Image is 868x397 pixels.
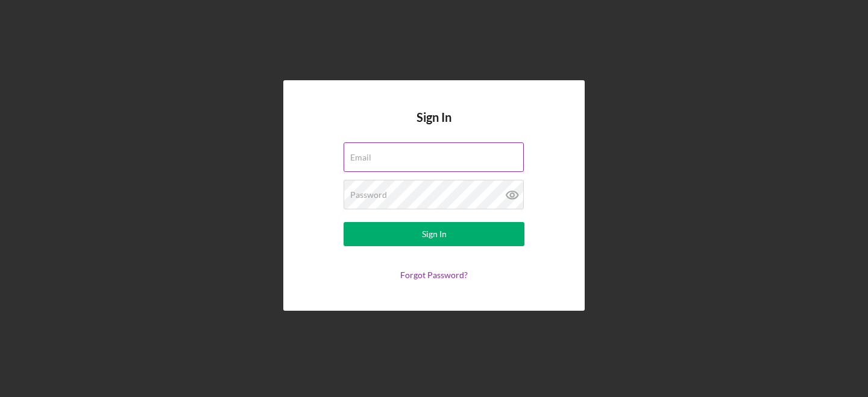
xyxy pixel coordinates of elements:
[344,222,524,246] button: Sign In
[350,190,387,200] label: Password
[422,222,447,246] div: Sign In
[417,110,451,142] h4: Sign In
[400,270,468,280] a: Forgot Password?
[350,153,371,162] label: Email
